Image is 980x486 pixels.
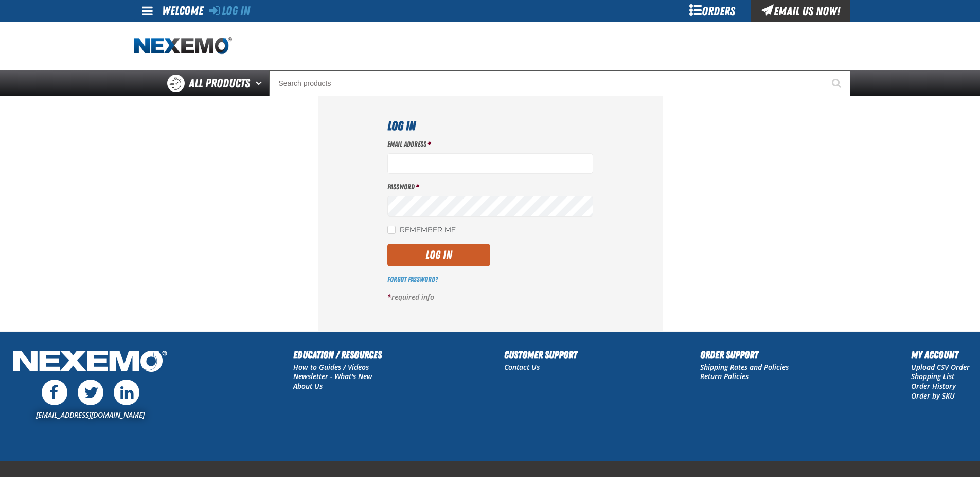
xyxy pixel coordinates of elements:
[387,139,593,149] label: Email Address
[134,37,232,55] a: Home
[387,275,438,283] a: Forgot Password?
[825,70,850,96] button: Start Searching
[293,347,382,363] h2: Education / Resources
[387,117,593,135] h1: Log In
[189,74,250,93] span: All Products
[293,371,372,381] a: Newsletter - What's New
[700,362,789,372] a: Shipping Rates and Policies
[134,37,232,55] img: Nexemo logo
[387,226,396,234] input: Remember Me
[387,182,593,192] label: Password
[10,347,170,377] img: Nexemo Logo
[504,347,577,363] h2: Customer Support
[293,381,323,391] a: About Us
[504,362,540,372] a: Contact Us
[387,226,456,236] label: Remember Me
[293,362,369,372] a: How to Guides / Videos
[700,371,749,381] a: Return Policies
[209,4,250,18] a: Log In
[911,347,970,363] h2: My Account
[911,391,955,401] a: Order by SKU
[911,381,956,391] a: Order History
[911,362,970,372] a: Upload CSV Order
[911,371,954,381] a: Shopping List
[252,70,269,96] button: Open All Products pages
[269,70,850,96] input: Search
[387,293,593,302] p: required info
[36,410,145,420] a: [EMAIL_ADDRESS][DOMAIN_NAME]
[387,244,490,266] button: Log In
[700,347,789,363] h2: Order Support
